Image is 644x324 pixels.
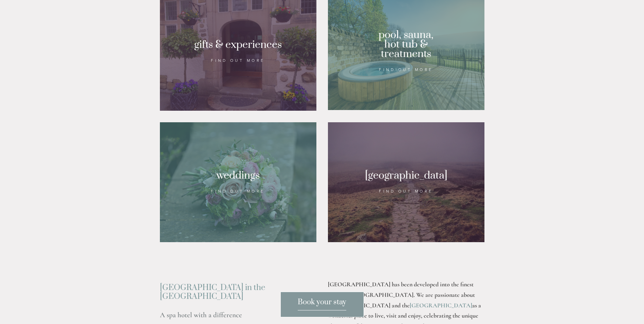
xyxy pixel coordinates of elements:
a: Peak District path, Losehill hotel [328,122,484,242]
a: Book your stay [280,292,364,317]
span: Book your stay [298,298,346,310]
h2: [GEOGRAPHIC_DATA] in the [GEOGRAPHIC_DATA] [160,283,316,301]
a: Bouquet of flowers at Losehill Hotel [160,122,316,242]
